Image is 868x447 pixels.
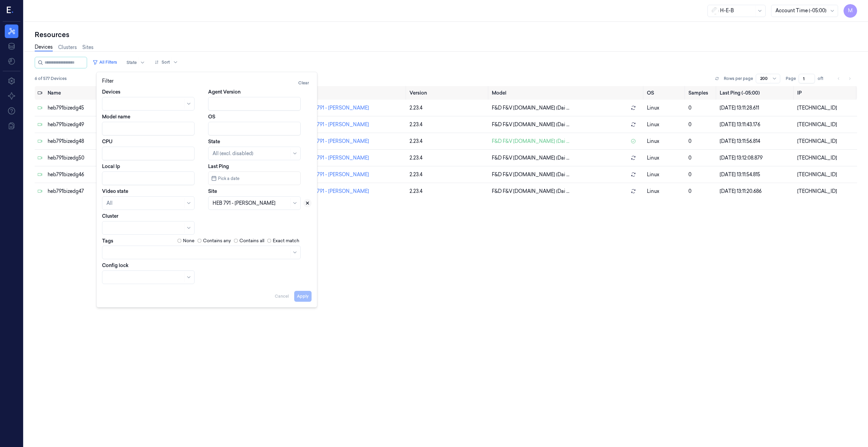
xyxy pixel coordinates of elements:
[688,154,714,162] div: 0
[795,86,857,100] th: IP
[306,155,369,161] a: HEB 791 - [PERSON_NAME]
[797,121,854,128] div: [TECHNICAL_ID]
[688,104,714,112] div: 0
[208,171,301,185] button: Pick a date
[647,171,683,178] p: linux
[48,121,146,128] div: heb791bizedg49
[720,154,792,162] div: [DATE] 13:12:08.879
[720,121,792,128] div: [DATE] 13:11:43.176
[647,138,683,145] p: linux
[102,88,120,95] label: Devices
[688,121,714,128] div: 0
[217,175,239,182] span: Pick a date
[647,104,683,112] p: linux
[724,76,753,82] p: Rows per page
[688,188,714,195] div: 0
[492,154,569,162] span: F&D F&V [DOMAIN_NAME] (Dai ...
[818,76,829,82] span: of 1
[797,154,854,162] div: [TECHNICAL_ID]
[688,138,714,145] div: 0
[102,78,312,88] div: Filter
[492,121,569,128] span: F&D F&V [DOMAIN_NAME] (Dai ...
[410,171,487,178] div: 2.23.4
[90,57,120,68] button: All Filters
[647,154,683,162] p: linux
[203,237,231,244] label: Contains any
[492,138,569,145] span: F&D F&V [DOMAIN_NAME] (Dai ...
[208,113,215,120] label: OS
[48,154,146,162] div: heb791bizedg50
[296,78,312,88] button: Clear
[82,44,94,51] a: Sites
[102,262,129,269] label: Config lock
[492,188,569,195] span: F&D F&V [DOMAIN_NAME] (Dai ...
[102,188,128,195] label: Video state
[720,188,792,195] div: [DATE] 13:11:20.686
[273,237,299,244] label: Exact match
[183,237,195,244] label: None
[647,121,683,128] p: linux
[208,188,217,195] label: Site
[492,171,569,178] span: F&D F&V [DOMAIN_NAME] (Dai ...
[688,171,714,178] div: 0
[48,188,146,195] div: heb791bizedg47
[102,138,113,145] label: CPU
[208,88,240,95] label: Agent Version
[45,86,148,100] th: Name
[303,86,407,100] th: Site
[720,104,792,112] div: [DATE] 13:11:28.611
[306,188,369,194] a: HEB 791 - [PERSON_NAME]
[48,138,146,145] div: heb791bizedg48
[48,104,146,112] div: heb791bizedg45
[410,188,487,195] div: 2.23.4
[35,76,67,82] span: 6 of 577 Devices
[239,237,264,244] label: Contains all
[410,104,487,112] div: 2.23.4
[647,188,683,195] p: linux
[797,171,854,178] div: [TECHNICAL_ID]
[306,121,369,128] a: HEB 791 - [PERSON_NAME]
[208,138,220,145] label: State
[35,30,857,39] div: Resources
[306,105,369,111] a: HEB 791 - [PERSON_NAME]
[102,213,118,219] label: Cluster
[102,113,130,120] label: Model name
[720,171,792,178] div: [DATE] 13:11:54.815
[58,44,77,51] a: Clusters
[306,171,369,178] a: HEB 791 - [PERSON_NAME]
[102,163,120,170] label: Local Ip
[686,86,717,100] th: Samples
[35,44,53,51] a: Devices
[410,138,487,145] div: 2.23.4
[786,76,796,82] span: Page
[410,121,487,128] div: 2.23.4
[102,238,113,243] label: Tags
[410,154,487,162] div: 2.23.4
[306,138,369,144] a: HEB 791 - [PERSON_NAME]
[644,86,686,100] th: OS
[797,138,854,145] div: [TECHNICAL_ID]
[720,138,792,145] div: [DATE] 13:11:56.814
[717,86,795,100] th: Last Ping (-05:00)
[492,104,569,112] span: F&D F&V [DOMAIN_NAME] (Dai ...
[407,86,489,100] th: Version
[797,104,854,112] div: [TECHNICAL_ID]
[208,163,229,170] label: Last Ping
[489,86,644,100] th: Model
[797,188,854,195] div: [TECHNICAL_ID]
[48,171,146,178] div: heb791bizedg46
[844,4,857,18] button: M
[834,74,854,83] nav: pagination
